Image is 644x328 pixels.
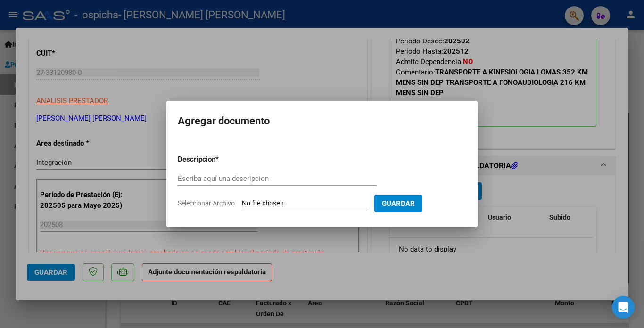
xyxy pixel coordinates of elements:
button: Guardar [374,195,422,212]
h2: Agregar documento [178,112,466,130]
p: Descripcion [178,154,264,165]
span: Seleccionar Archivo [178,199,235,207]
div: Open Intercom Messenger [612,296,635,319]
span: Guardar [382,199,415,208]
